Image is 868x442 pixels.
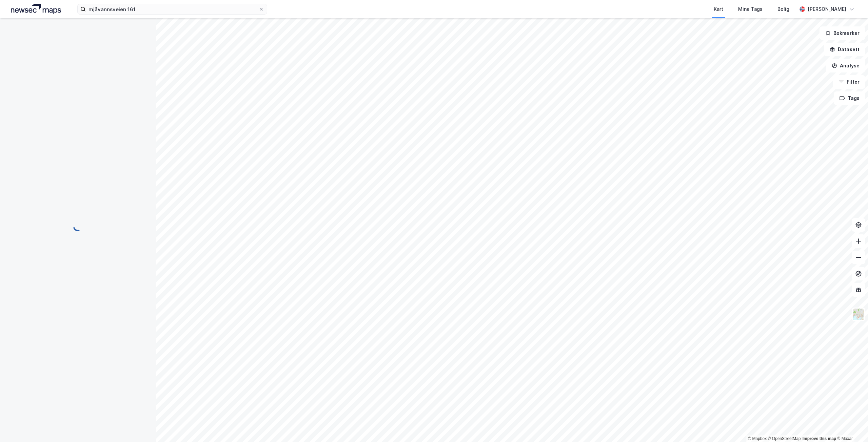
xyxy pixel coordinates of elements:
[714,5,723,13] div: Kart
[852,308,865,321] img: Z
[824,43,865,56] button: Datasett
[808,5,846,13] div: [PERSON_NAME]
[834,91,865,105] button: Tags
[826,59,865,72] button: Analyse
[833,75,865,89] button: Filter
[803,436,836,441] a: Improve this map
[73,221,83,232] img: spinner.a6d8c91a73a9ac5275cf975e30b51cfb.svg
[768,436,801,441] a: OpenStreetMap
[834,409,868,442] iframe: Chat Widget
[11,4,61,14] img: logo.a4113a55bc3d86da70a041830d287a7e.svg
[86,4,259,14] input: Søk på adresse, matrikkel, gårdeiere, leietakere eller personer
[748,436,767,441] a: Mapbox
[834,409,868,442] div: Kontrollprogram for chat
[738,5,763,13] div: Mine Tags
[820,26,865,40] button: Bokmerker
[777,5,789,13] div: Bolig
